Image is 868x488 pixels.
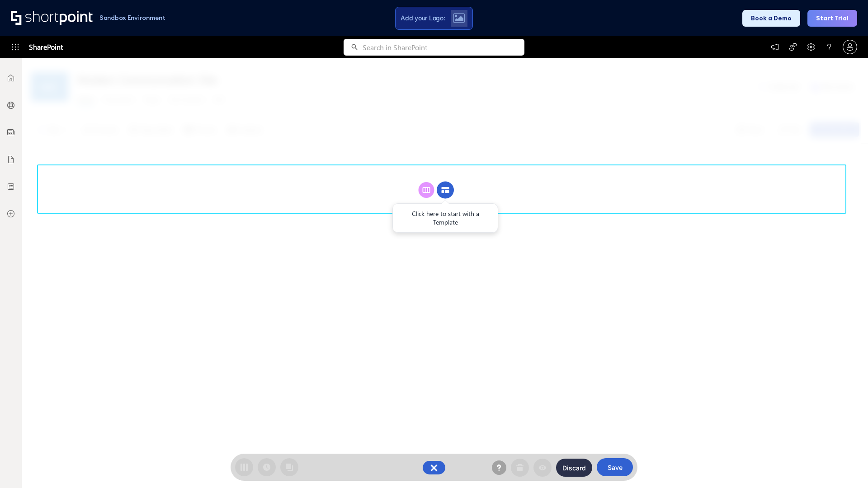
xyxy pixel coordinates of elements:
[363,39,524,56] input: Search in SharePoint
[29,36,63,58] span: SharePoint
[556,459,592,477] button: Discard
[401,14,445,22] span: Add your Logo:
[823,445,868,488] iframe: Chat Widget
[453,13,465,23] img: Upload logo
[99,15,165,20] h1: Sandbox Environment
[742,10,800,27] button: Book a Demo
[597,458,633,476] button: Save
[807,10,857,27] button: Start Trial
